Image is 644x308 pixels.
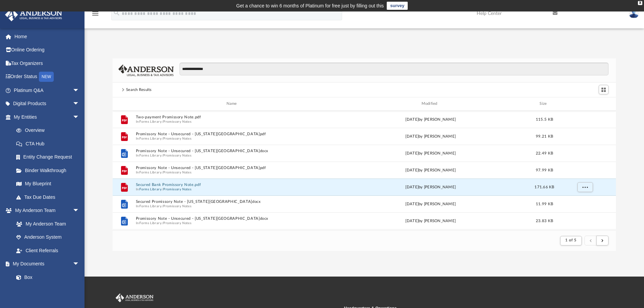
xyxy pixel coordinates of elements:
button: Promissory Note - Unsecured - [US_STATE][GEOGRAPHIC_DATA]docx [136,216,330,221]
span: 23.83 KB [536,219,553,222]
button: Promissory Notes [163,221,191,225]
span: 99.21 KB [536,134,553,138]
span: / [162,170,163,174]
span: In [136,136,330,141]
div: NEW [39,72,54,82]
button: Forms Library [139,170,162,174]
button: Forms Library [139,136,162,141]
div: [DATE] by [PERSON_NAME] [333,201,528,207]
div: [DATE] by [PERSON_NAME] [333,133,528,139]
a: Online Ordering [5,43,90,57]
span: arrow_drop_down [73,84,86,97]
button: Forms Library [139,187,162,191]
a: My Entitiesarrow_drop_down [5,110,90,124]
button: Forms Library [139,204,162,208]
a: Box [9,270,83,284]
span: In [136,221,330,225]
button: Forms Library [139,119,162,124]
div: [DATE] by [PERSON_NAME] [333,184,528,190]
a: Overview [9,124,90,137]
div: Search Results [126,87,152,93]
a: CTA Hub [9,137,90,150]
span: 97.99 KB [536,168,553,172]
i: search [113,9,120,17]
a: Digital Productsarrow_drop_down [5,97,90,111]
span: / [162,221,163,225]
button: Promissory Notes [163,170,191,174]
button: Secured Bank Promissory Note.pdf [136,183,330,187]
button: More options [577,182,593,192]
span: / [162,136,163,141]
button: Promissory Notes [163,204,191,208]
div: Size [531,101,558,107]
span: 11.99 KB [536,202,553,206]
button: Two-payment Promissory Note.pdf [136,115,330,119]
span: arrow_drop_down [73,204,86,218]
button: 1 of 5 [560,236,581,245]
span: 115.5 KB [536,117,553,121]
a: My Anderson Team [9,217,83,231]
div: [DATE] by [PERSON_NAME] [333,116,528,122]
div: close [638,1,642,5]
span: 1 of 5 [565,238,576,242]
button: Forms Library [139,153,162,158]
button: Promissory Notes [163,153,191,158]
div: id [561,101,608,107]
i: menu [91,9,99,18]
div: Name [135,101,330,107]
img: Anderson Advisors Platinum Portal [3,8,64,21]
a: Meeting Minutes [9,284,86,298]
span: In [136,153,330,158]
button: Promissory Notes [163,136,191,141]
button: Promissory Notes [163,119,191,124]
span: 171.66 KB [534,185,554,189]
span: arrow_drop_down [73,110,86,124]
span: 22.49 KB [536,151,553,155]
a: Tax Due Dates [9,190,90,204]
a: Order StatusNEW [5,70,90,84]
div: [DATE] by [PERSON_NAME] [333,167,528,173]
span: In [136,204,330,208]
a: Client Referrals [9,244,86,257]
span: arrow_drop_down [73,257,86,271]
a: menu [91,13,99,18]
div: grid [113,111,616,230]
div: [DATE] by [PERSON_NAME] [333,150,528,156]
a: Tax Organizers [5,56,90,70]
span: / [162,153,163,158]
input: Search files and folders [180,63,609,75]
div: Get a chance to win 6 months of Platinum for free just by filling out this [236,2,384,10]
span: In [136,170,330,174]
a: survey [387,2,408,10]
img: User Pic [629,8,639,18]
span: In [136,119,330,124]
button: Promissory Note - Unsecured - [US_STATE][GEOGRAPHIC_DATA]pdf [136,166,330,170]
button: Secured Promissory Note - [US_STATE][GEOGRAPHIC_DATA]docx [136,199,330,204]
button: Switch to Grid View [599,85,609,94]
span: arrow_drop_down [73,97,86,111]
button: Promissory Note - Unsecured - [US_STATE][GEOGRAPHIC_DATA]pdf [136,132,330,136]
a: Anderson System [9,231,86,244]
img: Anderson Advisors Platinum Portal [114,293,155,302]
div: id [116,101,133,107]
a: My Documentsarrow_drop_down [5,257,86,271]
span: / [162,204,163,208]
a: My Blueprint [9,177,86,191]
div: Modified [333,101,528,107]
button: Promissory Notes [163,187,191,191]
a: Home [5,30,90,43]
a: My Anderson Teamarrow_drop_down [5,204,86,217]
div: [DATE] by [PERSON_NAME] [333,218,528,224]
button: Forms Library [139,221,162,225]
span: / [162,119,163,124]
a: Binder Walkthrough [9,164,90,177]
a: Entity Change Request [9,150,90,164]
span: / [162,187,163,191]
span: In [136,187,330,191]
button: Promissory Note - Unsecured - [US_STATE][GEOGRAPHIC_DATA]docx [136,149,330,153]
a: Platinum Q&Aarrow_drop_down [5,84,90,97]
